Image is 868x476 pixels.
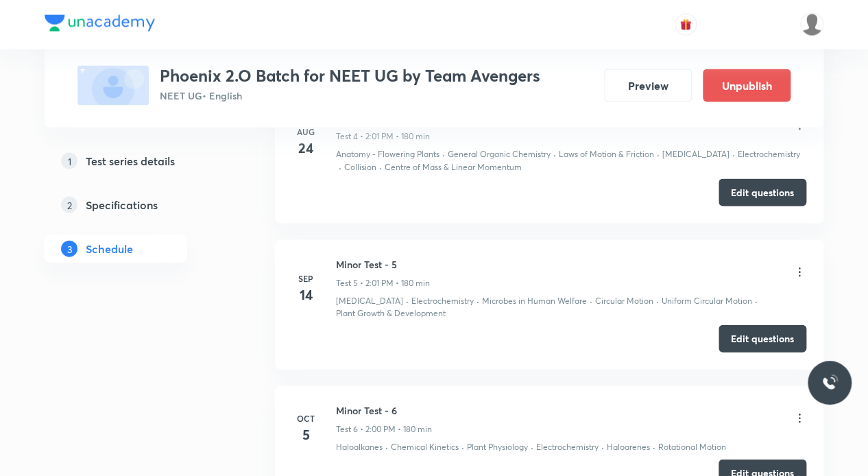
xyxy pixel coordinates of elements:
img: avatar [679,19,692,31]
div: · [755,295,758,307]
p: Laws of Motion & Friction [559,148,654,160]
p: 1 [61,153,77,169]
div: · [531,441,533,453]
img: fallback-thumbnail.png [77,66,149,106]
p: Rotational Motion [658,441,726,453]
h6: Minor Test - 5 [336,257,430,272]
h6: Aug [292,126,320,138]
p: Anatomy - Flowering Plants [336,148,439,160]
h5: Test series details [86,153,175,169]
p: 3 [61,241,77,257]
button: Edit questions [719,325,806,353]
h6: Minor Test - 6 [336,403,432,418]
p: Electrochemistry [536,441,599,453]
p: Centre of Mass & Linear Momentum [385,161,522,174]
div: · [442,148,445,160]
p: Chemical Kinetics [391,441,459,453]
p: Test 4 • 2:01 PM • 180 min [336,130,430,143]
p: Test 5 • 2:01 PM • 180 min [336,277,430,289]
div: · [406,295,409,307]
p: Plant Physiology [467,441,528,453]
div: · [601,441,604,453]
div: · [461,441,464,453]
p: Haloarenes [607,441,650,453]
p: Collision [344,161,376,174]
div: · [553,148,556,160]
div: · [339,161,341,174]
p: Electrochemistry [411,295,474,307]
button: Unpublish [703,69,791,102]
p: Haloalkanes [336,441,383,453]
a: Company Logo [45,15,155,35]
p: Electrochemistry [738,148,800,160]
div: · [656,295,659,307]
p: [MEDICAL_DATA] [662,148,730,160]
h3: Phoenix 2.O Batch for NEET UG by Team Avengers [160,66,540,86]
h4: 14 [292,285,320,305]
div: · [657,148,660,160]
h5: Specifications [86,197,158,213]
div: · [590,295,592,307]
p: General Organic Chemistry [448,148,551,160]
p: 2 [61,197,77,213]
div: · [385,441,388,453]
h6: Sep [292,272,320,285]
div: · [732,148,735,160]
h6: Oct [292,412,320,425]
button: avatar [675,14,697,36]
button: Edit questions [719,179,806,206]
p: Uniform Circular Motion [662,295,752,307]
h4: 24 [292,138,320,158]
div: · [379,161,382,174]
h5: Schedule [86,241,133,257]
p: Circular Motion [595,295,653,307]
a: 2Specifications [45,191,231,219]
p: Plant Growth & Development [336,307,446,320]
div: · [653,441,655,453]
p: NEET UG • English [160,88,540,103]
p: Test 6 • 2:00 PM • 180 min [336,423,432,436]
img: ttu [821,374,838,391]
p: [MEDICAL_DATA] [336,295,403,307]
div: · [477,295,479,307]
h4: 5 [292,425,320,445]
a: 1Test series details [45,147,231,175]
button: Preview [604,69,692,102]
img: Company Logo [45,15,155,32]
p: Microbes in Human Welfare [482,295,587,307]
img: Organic Chemistry [800,13,823,36]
